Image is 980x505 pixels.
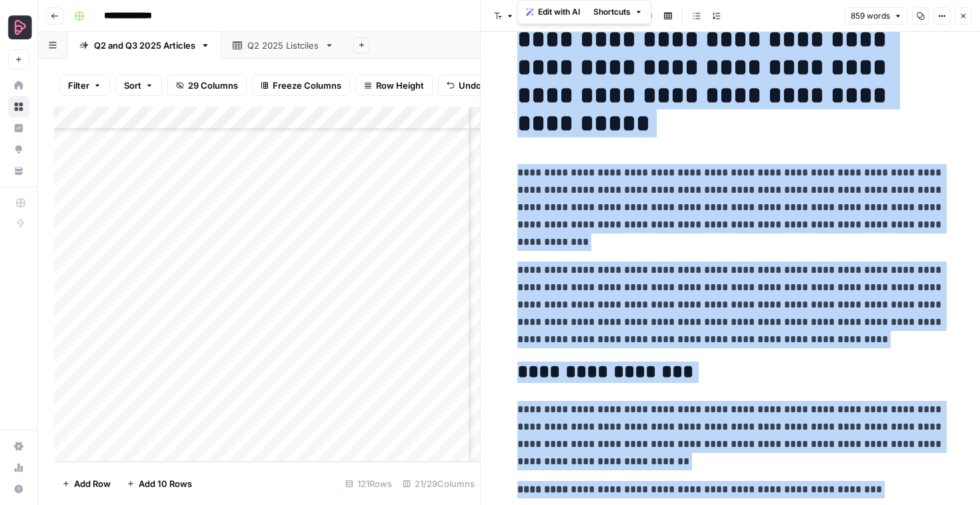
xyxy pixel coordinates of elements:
button: Add Row [54,473,119,494]
div: Q2 and Q3 2025 Articles [94,39,195,52]
button: Freeze Columns [252,75,350,96]
button: Help + Support [8,478,29,500]
a: Opportunities [8,139,29,160]
a: Home [8,75,29,96]
a: Settings [8,436,29,457]
span: Add 10 Rows [139,477,192,490]
button: 859 words [845,7,908,25]
span: 29 Columns [188,79,238,92]
span: Edit with AI [538,6,580,18]
button: Sort [115,75,162,96]
img: Preply Business Logo [8,15,32,39]
a: Usage [8,457,29,478]
button: Add 10 Rows [119,473,200,494]
button: Filter [59,75,110,96]
div: Q2 2025 Listciles [247,39,319,52]
button: Shortcuts [588,3,648,21]
a: Browse [8,96,29,117]
button: Undo [438,75,490,96]
span: Add Row [74,477,111,490]
span: Freeze Columns [273,79,341,92]
span: 859 words [851,10,890,22]
span: Undo [459,79,481,92]
a: Q2 and Q3 2025 Articles [68,32,221,59]
button: Row Height [355,75,433,96]
button: 29 Columns [167,75,247,96]
a: Insights [8,117,29,139]
span: Shortcuts [593,6,631,18]
span: Sort [124,79,141,92]
div: 121 Rows [340,473,397,494]
a: Your Data [8,160,29,181]
div: 21/29 Columns [397,473,480,494]
span: Filter [68,79,89,92]
button: Workspace: Preply Business [8,11,29,44]
button: Edit with AI [521,3,585,21]
span: Row Height [376,79,424,92]
a: Q2 2025 Listciles [221,32,345,59]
